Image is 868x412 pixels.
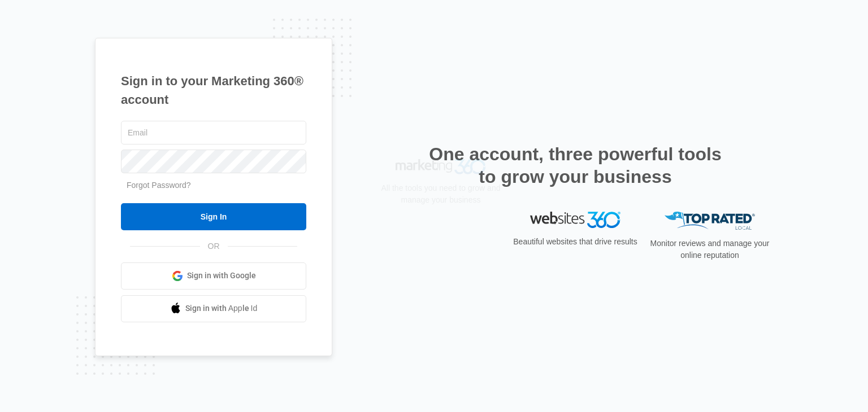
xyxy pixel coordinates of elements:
[121,72,306,109] h1: Sign in to your Marketing 360® account
[121,262,306,290] a: Sign in with Google
[396,212,486,227] img: Marketing 360
[187,270,256,282] span: Sign in with Google
[665,212,755,230] img: Top Rated Local
[377,235,504,258] p: All the tools you need to grow and manage your business
[121,121,306,144] input: Email
[185,303,258,314] span: Sign in with Apple Id
[646,238,773,261] p: Monitor reviews and manage your online reputation
[426,143,725,188] h2: One account, three powerful tools to grow your business
[512,236,639,248] p: Beautiful websites that drive results
[121,203,306,230] input: Sign In
[127,181,191,190] a: Forgot Password?
[121,295,306,322] a: Sign in with Apple Id
[200,240,228,252] span: OR
[530,212,620,228] img: Websites 360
